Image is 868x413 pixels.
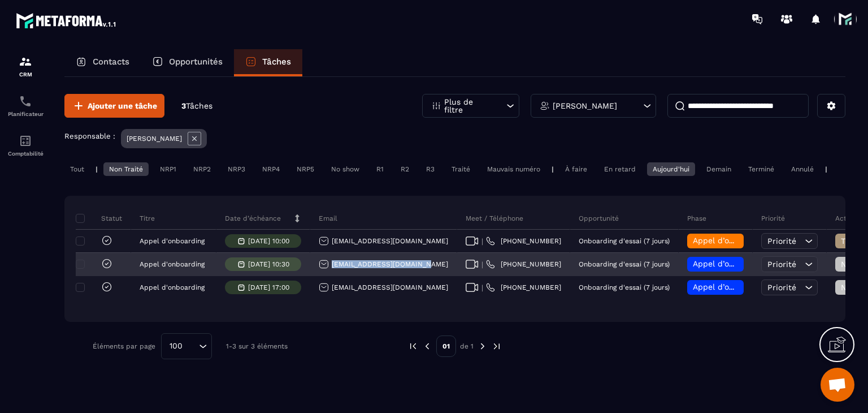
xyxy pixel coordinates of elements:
[16,10,118,31] img: logo
[481,283,483,292] span: |
[579,214,619,223] p: Opportunité
[188,162,216,176] div: NRP2
[693,236,806,245] span: Appel d’onboarding terminée
[96,165,98,173] p: |
[687,214,706,223] p: Phase
[767,283,796,292] span: Priorité
[481,162,546,176] div: Mauvais numéro
[598,162,641,176] div: En retard
[19,134,32,148] img: accountant
[693,282,800,291] span: Appel d’onboarding planifié
[319,214,337,223] p: Email
[186,340,196,352] input: Search for option
[64,49,141,76] a: Contacts
[486,283,561,292] a: [PHONE_NUMBER]
[19,94,32,108] img: scheduler
[767,236,796,246] span: Priorité
[234,49,302,76] a: Tâches
[262,57,291,67] p: Tâches
[481,237,483,246] span: |
[579,283,670,291] p: Onboarding d'essai (7 jours)
[825,165,827,173] p: |
[166,340,186,352] span: 100
[140,260,205,268] p: Appel d'onboarding
[140,237,205,245] p: Appel d'onboarding
[785,162,819,176] div: Annulé
[647,162,695,176] div: Aujourd'hui
[79,214,122,223] p: Statut
[821,368,854,402] a: Ouvrir le chat
[93,57,129,67] p: Contacts
[579,237,670,245] p: Onboarding d'essai (7 jours)
[248,237,289,245] p: [DATE] 10:00
[291,162,320,176] div: NRP5
[444,98,494,114] p: Plus de filtre
[761,214,785,223] p: Priorité
[460,342,474,351] p: de 1
[127,135,182,143] p: [PERSON_NAME]
[325,162,365,176] div: No show
[140,214,155,223] p: Titre
[64,132,115,140] p: Responsable :
[422,341,432,351] img: prev
[19,55,32,68] img: formation
[481,260,483,269] span: |
[222,162,251,176] div: NRP3
[3,150,48,157] p: Comptabilité
[3,71,48,78] p: CRM
[492,341,502,351] img: next
[579,260,670,268] p: Onboarding d'essai (7 jours)
[835,214,856,223] p: Action
[257,162,285,176] div: NRP4
[3,46,48,86] a: formationformationCRM
[466,214,523,223] p: Meet / Téléphone
[64,94,164,118] button: Ajouter une tâche
[420,162,440,176] div: R3
[559,162,593,176] div: À faire
[140,283,205,291] p: Appel d'onboarding
[3,86,48,126] a: schedulerschedulerPlanificateur
[181,101,212,111] p: 3
[767,260,796,269] span: Priorité
[248,283,289,291] p: [DATE] 17:00
[3,126,48,165] a: accountantaccountantComptabilité
[248,260,289,268] p: [DATE] 10:30
[93,342,155,350] p: Éléments par page
[226,342,288,350] p: 1-3 sur 3 éléments
[161,333,212,359] div: Search for option
[395,162,415,176] div: R2
[154,162,182,176] div: NRP1
[486,236,561,246] a: [PHONE_NUMBER]
[371,162,389,176] div: R1
[701,162,737,176] div: Demain
[3,111,48,117] p: Planificateur
[436,335,456,357] p: 01
[478,341,488,351] img: next
[64,162,90,176] div: Tout
[88,100,157,111] span: Ajouter une tâche
[408,341,418,351] img: prev
[743,162,780,176] div: Terminé
[141,49,234,76] a: Opportunités
[553,102,617,110] p: [PERSON_NAME]
[225,214,281,223] p: Date d’échéance
[693,259,800,268] span: Appel d’onboarding planifié
[446,162,476,176] div: Traité
[186,101,212,110] span: Tâches
[103,162,149,176] div: Non Traité
[169,57,223,67] p: Opportunités
[552,165,554,173] p: |
[486,260,561,269] a: [PHONE_NUMBER]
